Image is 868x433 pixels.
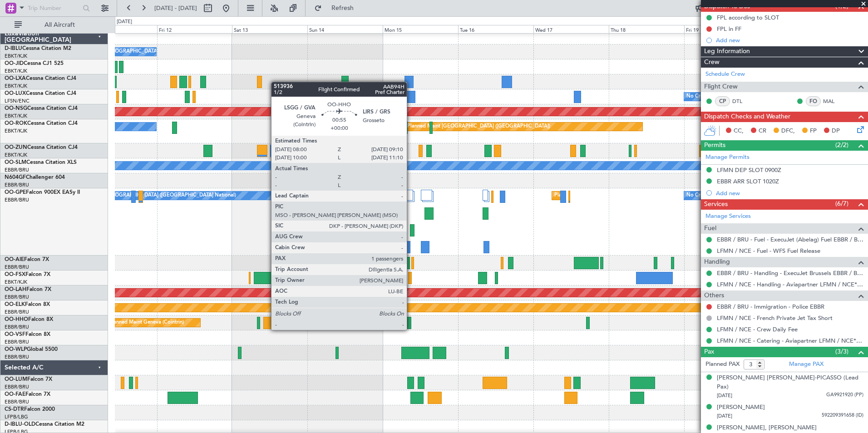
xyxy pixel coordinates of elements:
a: OO-GPEFalcon 900EX EASy II [5,190,80,195]
span: OO-HHO [5,317,28,322]
span: 592209391658 (ID) [822,412,863,419]
span: [DATE] [717,392,732,399]
span: DFC, [781,127,795,136]
a: EBKT/KJK [5,128,27,134]
span: OO-ELK [5,302,25,307]
div: [PERSON_NAME] [PERSON_NAME]-PICASSO (Lead Pax) [717,374,863,391]
a: Manage PAX [789,360,824,369]
a: OO-JIDCessna CJ1 525 [5,61,64,66]
span: DP [832,127,840,136]
div: CP [715,96,730,106]
span: Leg Information [704,46,750,57]
a: CS-DTRFalcon 2000 [5,407,55,412]
div: Sat 13 [232,25,307,33]
div: Planned Maint [GEOGRAPHIC_DATA] ([GEOGRAPHIC_DATA]) [407,120,550,133]
div: Tue 16 [458,25,533,33]
span: Flight Crew [704,82,738,92]
span: OO-JID [5,61,24,66]
div: Fri 12 [157,25,232,33]
a: OO-SLMCessna Citation XLS [5,160,77,165]
a: OO-AIEFalcon 7X [5,257,49,262]
a: OO-WLPGlobal 5500 [5,347,58,352]
span: OO-AIE [5,257,24,262]
div: Add new [716,36,863,44]
span: N604GF [5,175,26,180]
button: All Aircraft [10,18,99,32]
div: [PERSON_NAME], [PERSON_NAME] [717,423,817,433]
span: CS-DTR [5,407,24,412]
span: [DATE] [717,413,732,419]
span: OO-LAH [5,287,26,292]
a: EBBR/BRU [5,309,29,315]
a: EBKT/KJK [5,68,27,74]
div: Planned Maint [GEOGRAPHIC_DATA] ([GEOGRAPHIC_DATA] National) [554,189,719,202]
a: OO-LAHFalcon 7X [5,287,51,292]
a: OO-ELKFalcon 8X [5,302,50,307]
span: [DATE] - [DATE] [154,4,197,12]
a: Manage Permits [705,153,750,162]
div: Sun 14 [307,25,383,33]
a: LFMN / NCE - Crew Daily Fee [717,325,798,333]
a: D-IBLUCessna Citation M2 [5,46,71,51]
span: Dispatch Checks and Weather [704,112,790,122]
a: OO-VSFFalcon 8X [5,332,50,337]
span: Pax [704,347,714,357]
span: (3/3) [835,347,848,356]
a: EBKT/KJK [5,152,27,158]
span: Services [704,199,728,210]
span: CC, [734,127,744,136]
a: OO-FAEFalcon 7X [5,392,50,397]
a: EBBR / BRU - Fuel - ExecuJet (Abelag) Fuel EBBR / BRU [717,236,863,243]
span: OO-SLM [5,160,26,165]
div: [PERSON_NAME] [717,403,765,412]
a: MAL [823,97,843,105]
div: Thu 11 [82,25,157,33]
span: D-IBLU [5,46,22,51]
div: [DATE] [117,18,132,26]
a: OO-HHOFalcon 8X [5,317,53,322]
span: Others [704,290,724,301]
span: OO-WLP [5,347,27,352]
span: (2/2) [835,140,848,150]
a: OO-ROKCessna Citation CJ4 [5,121,78,126]
span: OO-ZUN [5,145,27,150]
span: OO-VSF [5,332,25,337]
div: FPL according to SLOT [717,14,779,21]
span: OO-GPE [5,190,26,195]
span: Permits [704,140,725,151]
a: LFMN / NCE - Fuel - WFS Fuel Release [717,247,820,255]
a: LFMN / NCE - French Private Jet Tax Short [717,314,833,322]
button: Refresh [310,1,365,15]
a: OO-LUMFalcon 7X [5,377,52,382]
span: Refresh [324,5,362,11]
span: All Aircraft [24,22,96,28]
span: FP [810,127,817,136]
div: No Crew [GEOGRAPHIC_DATA] ([GEOGRAPHIC_DATA] National) [84,189,236,202]
div: Fri 19 [684,25,759,33]
a: EBBR/BRU [5,182,29,188]
a: EBBR/BRU [5,167,29,173]
span: Fuel [704,223,716,234]
a: EBBR/BRU [5,294,29,300]
a: LFMN / NCE - Handling - Aviapartner LFMN / NCE*****MY HANDLING**** [717,280,863,288]
a: Manage Services [705,212,751,221]
a: OO-ZUNCessna Citation CJ4 [5,145,78,150]
a: Schedule Crew [705,70,745,79]
a: EBKT/KJK [5,279,27,285]
a: OO-FSXFalcon 7X [5,272,50,277]
label: Planned PAX [705,360,740,369]
div: Add new [716,189,863,197]
div: Mon 15 [383,25,458,33]
a: EBBR/BRU [5,339,29,345]
div: No Crew [PERSON_NAME] ([PERSON_NAME]) [686,90,795,103]
div: FPL in FF [717,25,741,33]
div: EBBR ARR SLOT 1020Z [717,177,779,185]
span: Crew [704,57,720,68]
span: CR [759,127,766,136]
a: EBKT/KJK [5,53,27,59]
span: OO-ROK [5,121,27,126]
a: LFSN/ENC [5,98,30,104]
span: OO-NSG [5,106,27,111]
a: LFPB/LBG [5,413,28,420]
span: OO-FAE [5,392,25,397]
